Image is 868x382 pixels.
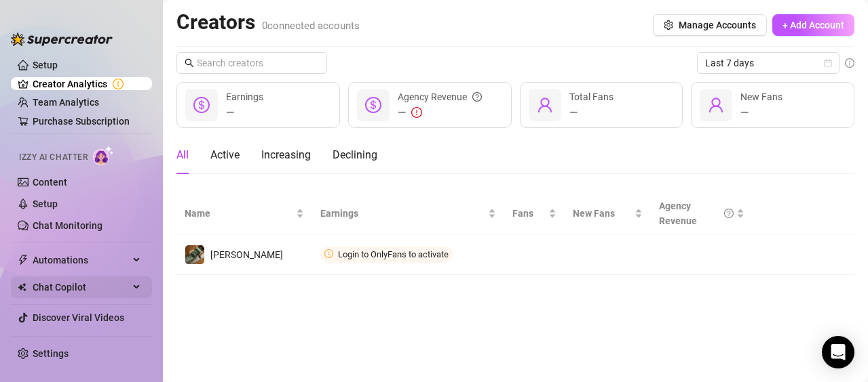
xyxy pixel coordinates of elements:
span: Automations [33,249,129,271]
span: + Add Account [782,20,844,30]
div: — [740,104,782,121]
img: Pia [185,245,204,264]
span: Name [185,206,293,221]
span: Fans [512,206,546,221]
div: Agency Revenue [659,198,734,228]
th: Earnings [312,193,504,234]
span: setting [664,20,673,30]
span: clock-circle [324,249,333,258]
span: dollar-circle [193,97,210,113]
div: All [176,147,189,163]
a: Chat Monitoring [33,220,102,231]
span: user [708,97,724,113]
th: Fans [504,193,565,234]
img: Chat Copilot [18,282,26,292]
span: exclamation-circle [411,107,422,118]
span: thunderbolt [18,255,29,266]
div: Open Intercom Messenger [822,336,854,368]
div: — [398,104,482,121]
img: logo-BBDzfeDw.svg [11,33,113,46]
span: Manage Accounts [679,20,756,30]
a: Content [33,177,67,188]
a: Setup [33,198,58,209]
span: user [537,97,553,113]
button: + Add Account [772,14,854,36]
th: New Fans [565,193,651,234]
span: dollar-circle [365,97,381,113]
a: Creator Analytics exclamation-circle [33,73,141,95]
span: Earnings [320,206,485,221]
span: Chat Copilot [33,276,129,298]
span: New Fans [573,206,632,221]
div: Agency Revenue [398,89,482,104]
span: calendar [824,59,832,67]
img: AI Chatter [93,146,114,165]
div: — [226,104,263,121]
button: Manage Accounts [653,14,767,36]
span: info-circle [845,58,854,68]
div: Declining [333,147,377,163]
div: — [569,104,614,121]
span: [PERSON_NAME] [210,249,283,260]
a: Discover Viral Videos [33,312,124,323]
a: Settings [33,348,69,359]
span: question-circle [472,89,482,104]
span: Total Fans [569,91,614,102]
th: Name [176,193,312,234]
a: Setup [33,60,58,70]
input: Search creators [197,56,308,70]
span: Izzy AI Chatter [19,151,88,164]
div: Increasing [261,147,311,163]
span: Login to OnlyFans to activate [338,249,449,259]
h2: Creators [176,9,360,35]
span: Earnings [226,91,263,102]
a: Team Analytics [33,97,99,108]
span: Last 7 days [705,53,831,73]
a: Purchase Subscription [33,116,130,127]
span: 0 connected accounts [262,20,360,32]
div: Active [210,147,240,163]
span: question-circle [724,198,734,228]
span: New Fans [740,91,782,102]
span: search [185,58,194,68]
